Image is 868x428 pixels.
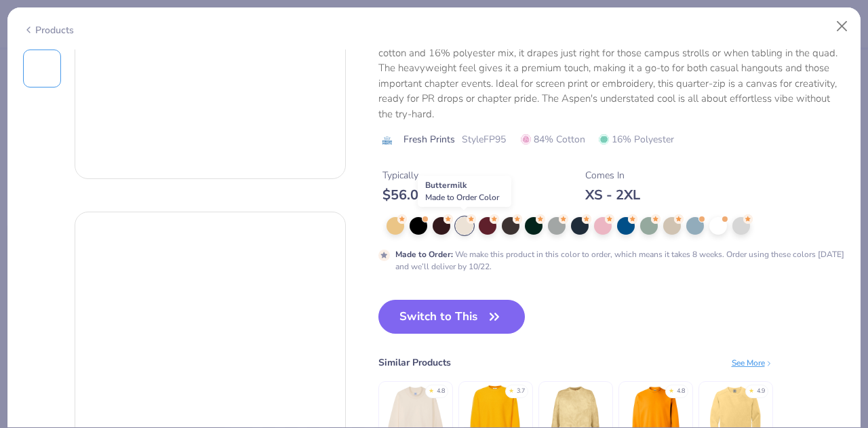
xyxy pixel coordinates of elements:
[429,387,434,392] div: ★
[403,132,455,147] span: Fresh Prints
[599,132,674,147] span: 16% Polyester
[395,248,846,273] div: We make this product in this color to order, which means it takes 8 weeks. Order using these colo...
[749,387,754,392] div: ★
[418,176,511,207] div: Buttermilk
[23,23,74,37] div: Products
[585,187,640,203] div: XS - 2XL
[732,356,773,368] div: See More
[829,14,855,39] button: Close
[585,168,640,182] div: Comes In
[517,387,525,396] div: 3.7
[437,387,445,396] div: 4.8
[382,168,494,182] div: Typically
[757,387,765,396] div: 4.9
[395,249,453,260] strong: Made to Order :
[669,387,674,392] div: ★
[521,132,585,147] span: 84% Cotton
[509,387,514,392] div: ★
[378,14,846,121] div: Fresh Prints always delivers with style and the Aspen Heavyweight Quarter-Zip is no exception. Th...
[677,387,685,396] div: 4.8
[378,300,526,334] button: Switch to This
[382,187,494,203] div: $ 56.00 - $ 64.00
[378,355,451,370] div: Similar Products
[378,134,397,145] img: brand logo
[425,192,499,203] span: Made to Order Color
[462,132,506,147] span: Style FP95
